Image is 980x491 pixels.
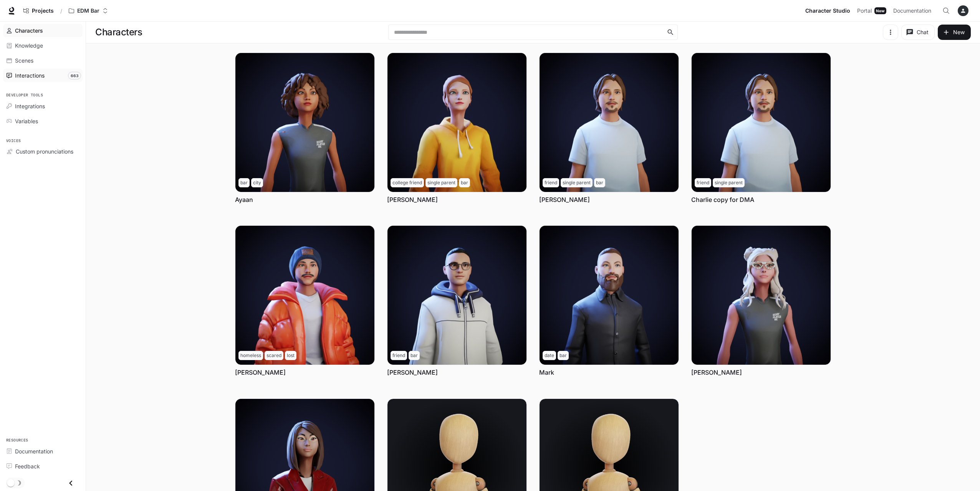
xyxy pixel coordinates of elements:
button: New [938,25,971,40]
button: Close drawer [62,475,79,491]
img: Charlie copy for DMA [692,53,831,192]
a: Variables [3,114,83,128]
span: Dark mode toggle [7,478,15,487]
button: Chat [901,25,935,40]
a: [PERSON_NAME] [387,368,438,377]
button: Open workspace menu [65,3,111,18]
a: Scenes [3,54,83,67]
a: Mark [539,368,554,377]
span: 663 [68,72,81,79]
img: Charlie [540,53,679,192]
img: Jerry [387,226,526,365]
a: Characters [3,24,83,37]
span: Interactions [15,71,45,79]
a: Knowledge [3,39,83,52]
a: [PERSON_NAME] [539,195,590,204]
span: Projects [32,8,54,14]
a: [PERSON_NAME] [235,368,286,377]
a: Documentation [3,445,83,458]
img: Frank [235,226,374,365]
a: [PERSON_NAME] [387,195,438,204]
span: Custom pronunciations [16,147,73,155]
div: / [57,7,65,15]
span: Documentation [15,447,53,455]
a: Documentation [890,3,937,18]
span: Documentation [893,6,931,16]
span: Feedback [15,462,40,470]
span: Variables [15,117,38,125]
span: Scenes [15,56,33,64]
img: Ayaan [235,53,374,192]
a: Character Studio [802,3,853,18]
a: Charlie copy for DMA [691,195,754,204]
a: Interactions [3,69,83,82]
a: PortalNew [854,3,889,18]
h1: Characters [95,25,142,40]
img: Brittney [387,53,526,192]
a: Ayaan [235,195,253,204]
span: Knowledge [15,41,43,50]
img: Mark [540,226,679,365]
img: Molly [692,226,831,365]
span: Character Studio [805,6,850,16]
button: Open Command Menu [939,3,954,18]
span: Portal [857,6,872,16]
p: EDM Bar [77,8,99,14]
span: Characters [15,26,43,35]
div: New [874,7,886,14]
a: Custom pronunciations [3,145,83,158]
a: Feedback [3,460,83,473]
a: Integrations [3,99,83,113]
a: [PERSON_NAME] [691,368,742,377]
span: Integrations [15,102,45,110]
a: Go to projects [20,3,57,18]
